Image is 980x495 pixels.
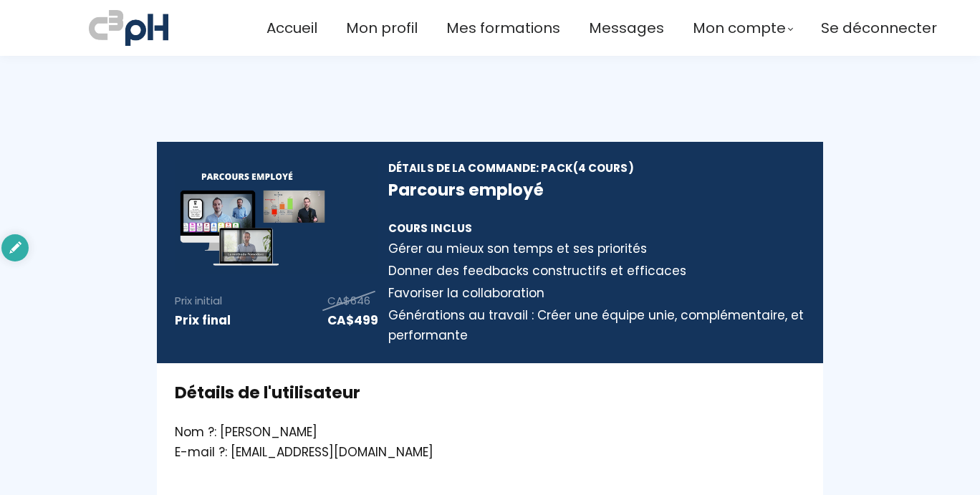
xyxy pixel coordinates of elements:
[388,178,805,201] h3: Parcours employé
[1,234,29,261] div: authoring options
[446,16,560,40] a: Mes formations
[388,261,805,281] div: Donner des feedbacks constructifs et efficaces
[388,160,805,176] div: Détails de la commande: Pack
[388,305,805,345] div: Générations au travail : Créer une équipe unie, complémentaire, et performante
[175,381,805,404] h3: Détails de l'utilisateur
[327,312,378,329] span: CA$499
[388,239,805,259] div: Gérer au mieux son temps et ses priorités
[821,16,937,40] a: Se déconnecter
[388,220,805,236] div: Cours inclus
[175,422,805,442] div: Nom ?: [PERSON_NAME]
[175,312,231,329] strong: Prix final
[175,442,805,462] div: E-mail ?: [EMAIL_ADDRESS][DOMAIN_NAME]
[89,7,168,49] img: a70bc7685e0efc0bd0b04b3506828469.jpeg
[573,160,634,176] span: (4 Cours)
[693,16,786,40] span: Mon compte
[346,16,418,40] a: Mon profil
[175,292,222,310] p: Prix initial
[589,16,664,40] a: Messages
[388,283,805,303] div: Favoriser la collaboration
[266,16,317,40] a: Accueil
[327,293,370,308] span: CA$646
